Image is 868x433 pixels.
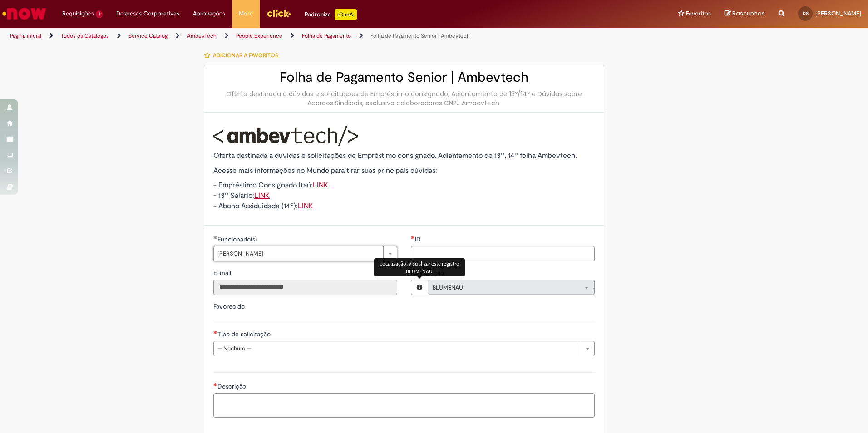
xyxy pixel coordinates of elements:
[725,10,765,18] a: Rascunhos
[7,28,572,44] ul: Trilhas de página
[213,70,595,85] h2: Folha de Pagamento Senior | Ambevtech
[96,10,103,18] span: 1
[213,191,270,200] span: - 13º Salário:
[313,181,328,190] a: LINK
[428,280,594,295] a: BLUMENAULimpar campo Localização
[302,32,351,39] a: Folha de Pagamento
[213,236,217,239] span: Obrigatório Preenchido
[1,5,48,23] img: ServiceNow
[213,166,437,175] span: Acesse mais informações no Mundo para tirar suas principais dúvidas:
[213,89,595,108] div: Oferta destinada a dúvidas e solicitações de Empréstimo consignado, Adiantamento de 13º/14º e Dúv...
[204,46,283,65] button: Adicionar a Favoritos
[411,236,415,239] span: Necessários
[10,32,41,39] a: Página inicial
[62,9,94,18] span: Requisições
[213,151,577,160] span: Oferta destinada a dúvidas e solicitações de Empréstimo consignado, Adiantamento de 13º, 14º folh...
[433,280,571,295] span: BLUMENAU
[411,246,595,261] input: ID
[217,235,259,243] span: Funcionário(s)
[213,202,313,211] span: - Abono Assiduidade (14º):
[213,280,397,295] input: E-mail
[305,9,357,20] div: Padroniza
[213,268,233,277] label: Somente leitura - E-mail
[815,10,861,17] span: [PERSON_NAME]
[128,32,168,39] a: Service Catalog
[374,258,465,276] div: Localização, Visualizar este registro BLUMENAU
[266,6,291,20] img: click_logo_yellow_360x200.png
[217,246,379,261] span: [PERSON_NAME]
[213,181,328,190] span: - Empréstimo Consignado Itaú:
[61,32,109,39] a: Todos os Catálogos
[298,202,313,211] a: LINK
[732,9,765,18] span: Rascunhos
[116,9,179,18] span: Despesas Corporativas
[254,191,270,200] a: LINK
[213,302,245,310] label: Favorecido
[686,9,711,18] span: Favoritos
[213,330,217,334] span: Necessários
[213,52,278,59] span: Adicionar a Favoritos
[187,32,217,39] a: AmbevTech
[236,32,282,39] a: People Experience
[370,32,470,39] a: Folha de Pagamento Senior | Ambevtech
[217,330,272,338] span: Tipo de solicitação
[239,9,253,18] span: More
[415,235,423,243] span: ID
[213,383,217,386] span: Necessários
[213,393,595,418] textarea: Descrição
[411,280,428,295] button: Localização, Visualizar este registro BLUMENAU
[335,9,357,20] p: +GenAi
[217,382,248,390] span: Descrição
[217,341,576,356] span: -- Nenhum --
[803,10,809,16] span: DS
[193,9,225,18] span: Aprovações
